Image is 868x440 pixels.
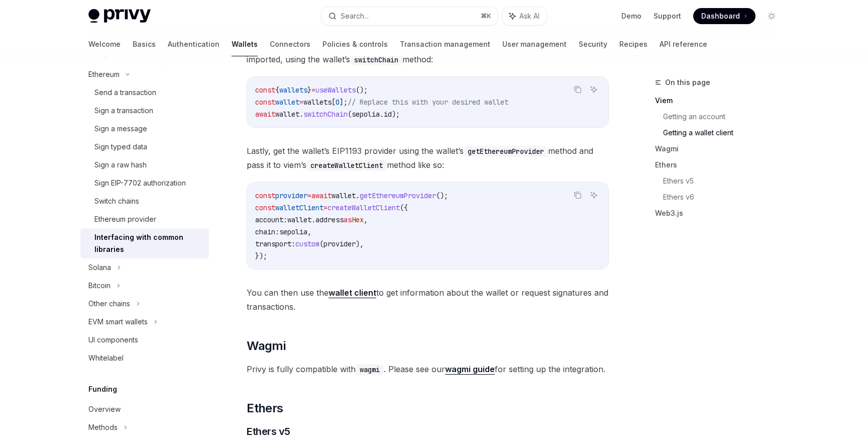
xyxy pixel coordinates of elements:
[356,364,384,375] code: wagmi
[88,32,121,56] a: Welcome
[133,32,156,56] a: Basics
[88,316,148,328] div: EVM smart wallets
[94,231,203,255] div: Interfacing with common libraries
[571,189,584,202] button: Copy the contents from the code block
[356,239,364,248] span: ),
[328,203,400,212] span: createWalletClient
[88,298,130,310] div: Other chains
[88,383,117,395] h5: Funding
[701,11,740,21] span: Dashboard
[655,205,788,221] a: Web3.js
[247,144,609,172] span: Lastly, get the wallet’s EIP1193 provider using the wallet’s method and pass it to viem’s method ...
[279,227,307,236] span: sepolia
[344,215,352,224] span: as
[311,85,315,95] span: =
[275,98,299,107] span: wallet
[364,215,368,224] span: ,
[663,125,788,141] a: Getting a wallet client
[306,160,387,171] code: createWalletClient
[80,120,209,138] a: Sign a message
[445,364,495,375] a: wagmi guide
[464,146,548,157] code: getEthereumProvider
[319,239,323,248] span: (
[655,93,788,109] a: Viem
[323,239,356,248] span: provider
[247,400,283,416] span: Ethers
[247,362,609,376] span: Privy is fully compatible with . Please see our for setting up the integration.
[275,85,279,95] span: {
[340,98,348,107] span: ];
[94,195,139,207] div: Switch chains
[94,159,147,171] div: Sign a raw hash
[255,239,295,248] span: transport:
[481,12,491,20] span: ⌘ K
[299,110,303,119] span: .
[384,110,392,119] span: id
[329,288,376,298] strong: wallet client
[275,191,307,200] span: provider
[329,288,376,298] a: wallet client
[655,141,788,157] a: Wagmi
[315,215,344,224] span: address
[299,98,303,107] span: =
[80,156,209,174] a: Sign a raw hash
[660,32,707,56] a: API reference
[255,215,287,224] span: account:
[502,32,567,56] a: User management
[94,123,147,135] div: Sign a message
[255,110,275,119] span: await
[663,173,788,189] a: Ethers v5
[232,32,258,56] a: Wallets
[80,102,209,120] a: Sign a transaction
[88,352,124,364] div: Whitelabel
[436,191,448,200] span: ();
[321,7,497,25] button: Search...⌘K
[579,32,607,56] a: Security
[255,203,275,212] span: const
[307,191,311,200] span: =
[502,7,547,25] button: Ask AI
[621,11,641,21] a: Demo
[352,110,380,119] span: sepolia
[587,189,600,202] button: Ask AI
[94,86,156,99] div: Send a transaction
[80,192,209,210] a: Switch chains
[88,68,120,80] div: Ethereum
[571,83,584,96] button: Copy the contents from the code block
[348,98,508,107] span: // Replace this with your desired wallet
[322,32,388,56] a: Policies & controls
[655,157,788,173] a: Ethers
[255,191,275,200] span: const
[279,85,307,95] span: wallets
[94,177,186,189] div: Sign EIP-7702 authorization
[303,98,332,107] span: wallets
[352,215,364,224] span: Hex
[94,141,147,153] div: Sign typed data
[311,215,315,224] span: .
[88,280,111,292] div: Bitcoin
[255,85,275,95] span: const
[247,338,285,354] span: Wagmi
[88,9,151,23] img: light logo
[348,110,352,119] span: (
[315,85,356,95] span: useWallets
[519,11,539,21] span: Ask AI
[307,227,311,236] span: ,
[307,85,311,95] span: }
[764,8,780,24] button: Toggle dark mode
[356,191,360,200] span: .
[255,227,279,236] span: chain:
[88,261,111,274] div: Solana
[255,251,267,260] span: });
[341,10,369,22] div: Search...
[88,334,138,346] div: UI components
[247,424,290,438] span: Ethers v5
[80,174,209,192] a: Sign EIP-7702 authorization
[80,138,209,156] a: Sign typed data
[80,228,209,258] a: Interfacing with common libraries
[400,203,408,212] span: ({
[360,191,436,200] span: getEthereumProvider
[88,421,118,433] div: Methods
[255,98,275,107] span: const
[80,400,209,418] a: Overview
